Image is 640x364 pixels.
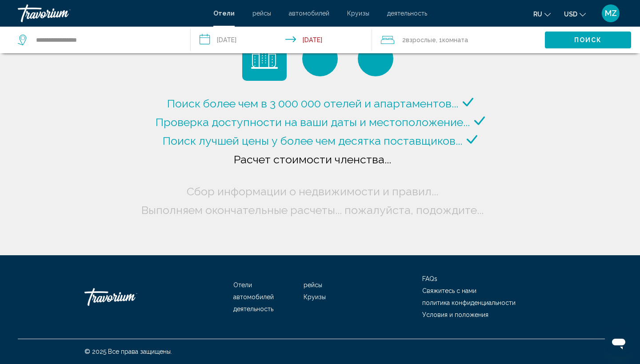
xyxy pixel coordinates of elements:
[605,9,617,18] span: MZ
[545,32,631,48] button: Поиск
[422,275,437,282] a: FAQs
[167,97,458,110] span: Поиск более чем в 3 000 000 отелей и апартаментов...
[387,10,427,17] a: деятельность
[304,293,326,301] a: Круизы
[422,299,516,306] a: политика конфиденциальности
[213,10,235,17] a: Отели
[156,115,470,129] span: Проверка доступности на ваши даты и местоположение...
[564,8,586,20] button: Change currency
[233,305,273,313] a: деятельность
[406,36,436,44] span: Взрослые
[304,281,322,289] a: рейсы
[436,34,468,46] span: , 1
[191,27,372,53] button: Check-in date: Dec 7, 2025 Check-out date: Dec 13, 2025
[289,10,329,17] a: автомобилей
[442,36,468,44] span: Комната
[402,34,436,46] span: 2
[141,203,484,217] span: Выполняем окончательные расчеты... пожалуйста, подождите...
[233,281,252,289] a: Отели
[163,134,462,147] span: Поиск лучшей цены у более чем десятка поставщиков...
[533,8,551,20] button: Change language
[422,311,488,318] a: Условия и положения
[372,27,545,53] button: Travelers: 2 adults, 0 children
[18,4,204,22] a: Travorium
[533,11,542,18] span: ru
[599,4,622,23] button: User Menu
[564,11,577,18] span: USD
[347,10,369,17] a: Круизы
[187,185,438,198] span: Сбор информации о недвижимости и правил...
[604,328,633,357] iframe: Кнопка запуска окна обмена сообщениями
[84,284,173,310] a: Travorium
[574,37,602,44] span: Поиск
[233,293,274,301] a: автомобилей
[422,287,476,294] a: Свяжитесь с нами
[234,153,391,166] span: Расчет стоимости членства...
[84,348,172,355] span: © 2025 Все права защищены.
[252,10,271,17] a: рейсы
